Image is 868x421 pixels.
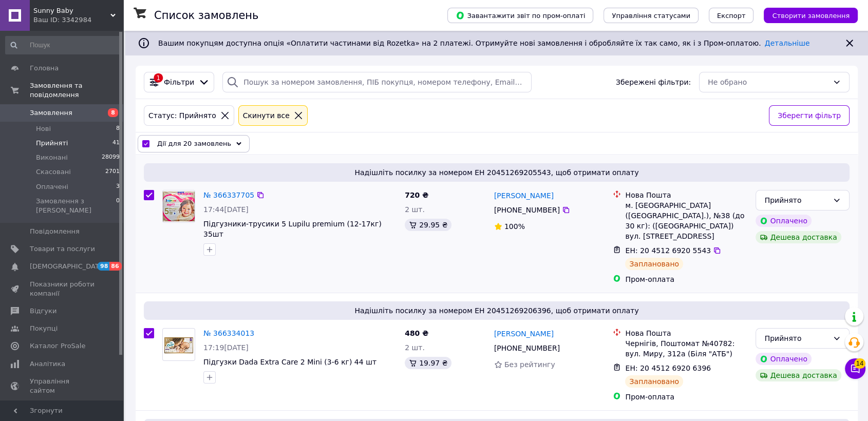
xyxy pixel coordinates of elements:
[203,205,249,214] span: 17:44[DATE]
[203,220,382,238] a: Підгузники-трусики 5 Lupilu premium (12-17кг) 35шт
[157,139,231,149] span: Дії для 20 замовлень
[36,153,68,162] span: Виконані
[108,108,118,117] span: 8
[603,8,699,23] button: Управління статусами
[98,262,109,271] span: 98
[116,124,120,133] span: 8
[625,328,747,338] div: Нова Пошта
[764,8,858,23] button: Створити замовлення
[764,333,828,344] div: Прийнято
[163,332,195,357] img: Фото товару
[36,167,71,177] span: Скасовані
[112,139,120,148] span: 41
[30,359,65,369] span: Аналітика
[5,36,121,54] input: Пошук
[854,357,865,368] span: 14
[154,9,258,22] h1: Список замовлень
[203,358,376,366] a: Підгузки Dada Extra Care 2 Mini (3-6 кг) 44 шт
[30,244,95,254] span: Товари та послуги
[616,77,691,87] span: Збережені фільтри:
[756,353,811,365] div: Оплачено
[148,167,845,178] span: Надішліть посилку за номером ЕН 20451269205543, щоб отримати оплату
[30,108,72,118] span: Замовлення
[494,190,554,201] a: [PERSON_NAME]
[33,15,123,25] div: Ваш ID: 3342984
[146,110,218,121] div: Статус: Прийнято
[504,222,525,231] span: 100%
[405,191,428,199] span: 720 ₴
[163,192,195,221] img: Фото товару
[30,64,59,73] span: Головна
[405,357,451,369] div: 19.97 ₴
[116,182,120,192] span: 3
[36,139,68,148] span: Прийняті
[30,307,56,316] span: Відгуки
[456,11,585,20] span: Завантажити звіт по пром-оплаті
[30,324,58,333] span: Покупці
[845,358,865,379] button: Чат з покупцем14
[116,197,120,215] span: 0
[625,200,747,241] div: м. [GEOGRAPHIC_DATA] ([GEOGRAPHIC_DATA].), №38 (до 30 кг): ([GEOGRAPHIC_DATA]) вул. [STREET_ADDRESS]
[222,72,532,92] input: Пошук за номером замовлення, ПІБ покупця, номером телефону, Email, номером накладної
[447,8,593,23] button: Завантажити звіт по пром-оплаті
[772,12,850,20] span: Створити замовлення
[36,182,68,192] span: Оплачені
[625,190,747,200] div: Нова Пошта
[405,205,425,214] span: 2 шт.
[162,190,195,223] a: Фото товару
[162,328,195,361] a: Фото товару
[203,191,254,199] a: № 366337705
[625,246,711,255] span: ЕН: 20 4512 6920 5543
[241,110,292,121] div: Cкинути все
[30,81,123,100] span: Замовлення та повідомлення
[105,167,120,177] span: 2701
[625,392,747,402] div: Пром-оплата
[625,375,683,388] div: Заплановано
[30,227,80,236] span: Повідомлення
[765,39,810,47] a: Детальніше
[753,11,858,19] a: Створити замовлення
[405,343,425,352] span: 2 шт.
[30,280,95,298] span: Показники роботи компанії
[717,12,746,20] span: Експорт
[109,262,121,271] span: 86
[203,329,254,337] a: № 366334013
[764,195,828,206] div: Прийнято
[30,262,106,271] span: [DEMOGRAPHIC_DATA]
[36,197,116,215] span: Замовлення з [PERSON_NAME]
[612,12,690,20] span: Управління статусами
[756,231,841,243] div: Дешева доставка
[33,6,110,15] span: Sunny Baby
[625,364,711,372] span: ЕН: 20 4512 6920 6396
[708,76,828,88] div: Не обрано
[769,105,850,126] button: Зберегти фільтр
[405,219,451,231] div: 29.95 ₴
[30,377,95,395] span: Управління сайтом
[709,8,754,23] button: Експорт
[102,153,120,162] span: 28099
[203,343,249,352] span: 17:19[DATE]
[164,77,194,87] span: Фільтри
[36,124,51,133] span: Нові
[405,329,428,337] span: 480 ₴
[625,274,747,284] div: Пром-оплата
[625,258,683,270] div: Заплановано
[778,110,841,121] span: Зберегти фільтр
[148,305,845,316] span: Надішліть посилку за номером ЕН 20451269206396, щоб отримати оплату
[492,203,562,217] div: [PHONE_NUMBER]
[625,338,747,359] div: Чернігів, Поштомат №40782: вул. Миру, 312а (Біля "АТБ")
[30,341,85,351] span: Каталог ProSale
[494,329,554,339] a: [PERSON_NAME]
[756,369,841,381] div: Дешева доставка
[756,215,811,227] div: Оплачено
[504,360,555,369] span: Без рейтингу
[158,39,809,47] span: Вашим покупцям доступна опція «Оплатити частинами від Rozetka» на 2 платежі. Отримуйте нові замов...
[492,341,562,355] div: [PHONE_NUMBER]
